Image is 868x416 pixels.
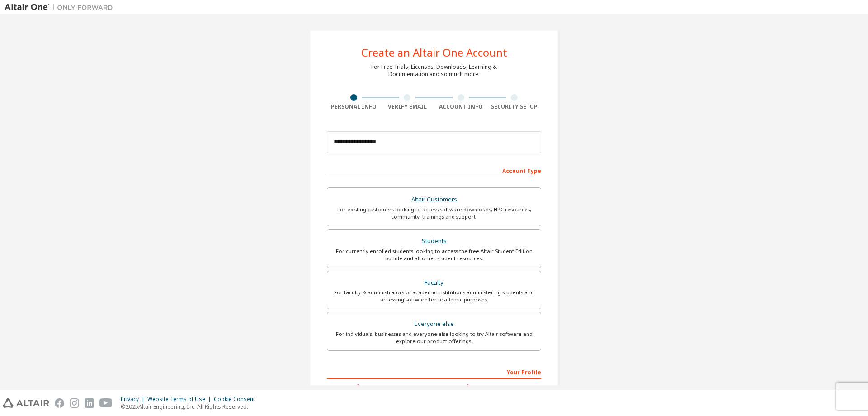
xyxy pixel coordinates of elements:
div: Personal Info [327,103,381,110]
label: Last Name [437,383,541,391]
div: Altair Customers [333,193,535,206]
div: For existing customers looking to access software downloads, HPC resources, community, trainings ... [333,206,535,220]
div: For Free Trials, Licenses, Downloads, Learning & Documentation and so much more. [371,63,497,78]
div: Faculty [333,277,535,289]
div: Cookie Consent [214,396,260,403]
div: Verify Email [381,103,434,110]
img: Altair One [5,3,118,12]
div: Create an Altair One Account [361,47,507,58]
div: For currently enrolled students looking to access the free Altair Student Edition bundle and all ... [333,248,535,262]
div: Privacy [121,396,147,403]
img: instagram.svg [70,398,79,408]
div: Students [333,235,535,248]
img: linkedin.svg [85,398,94,408]
div: Account Info [434,103,488,110]
div: Your Profile [327,364,541,379]
img: altair_logo.svg [3,398,49,408]
img: facebook.svg [55,398,64,408]
div: Security Setup [488,103,542,110]
p: © 2025 Altair Engineering, Inc. All Rights Reserved. [121,403,260,411]
div: Account Type [327,163,541,177]
div: For individuals, businesses and everyone else looking to try Altair software and explore our prod... [333,330,535,345]
div: Everyone else [333,318,535,330]
div: For faculty & administrators of academic institutions administering students and accessing softwa... [333,289,535,303]
img: youtube.svg [99,398,113,408]
label: First Name [327,383,431,391]
div: Website Terms of Use [147,396,214,403]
